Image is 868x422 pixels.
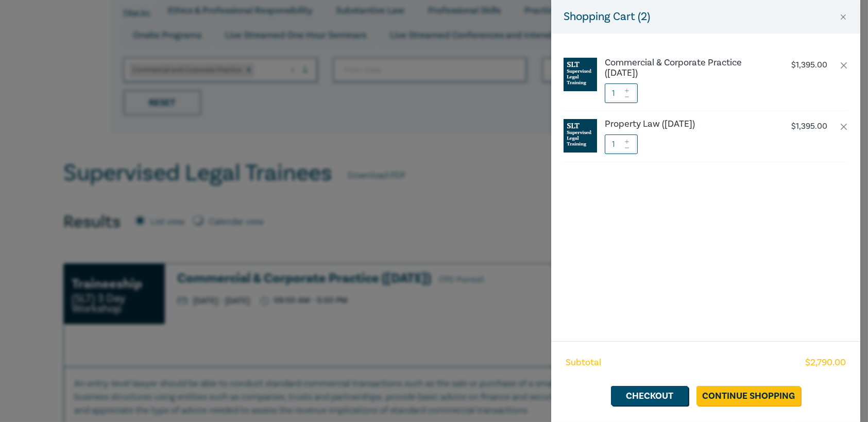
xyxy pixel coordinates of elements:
[805,356,846,369] span: $ 2,790.00
[605,134,638,154] input: 1
[605,58,776,78] a: Commercial & Corporate Practice ([DATE])
[611,386,688,406] a: Checkout
[566,356,601,369] span: Subtotal
[564,119,597,153] img: SLT%20Supervised%20Legal%20Training.jpg
[839,12,848,22] button: Close
[564,58,597,91] img: SLT%20Supervised%20Legal%20Training.jpg
[564,8,650,25] h5: Shopping Cart ( 2 )
[696,386,801,406] a: Continue Shopping
[605,83,638,103] input: 1
[605,119,776,129] a: Property Law ([DATE])
[791,122,827,131] p: $ 1,395.00
[791,60,827,70] p: $ 1,395.00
